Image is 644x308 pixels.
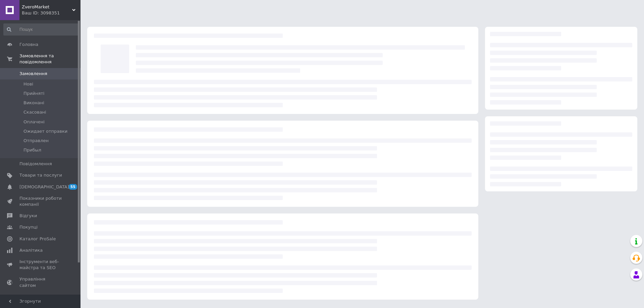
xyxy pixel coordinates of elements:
[69,184,77,190] span: 55
[19,247,43,253] span: Аналітика
[23,147,41,153] span: Прибыл
[19,53,80,65] span: Замовлення та повідомлення
[23,138,49,144] span: Отправлен
[19,195,62,207] span: Показники роботи компанії
[19,276,62,288] span: Управління сайтом
[23,119,45,125] span: Оплачені
[19,294,62,306] span: Гаманець компанії
[19,42,38,48] span: Головна
[19,184,69,190] span: [DEMOGRAPHIC_DATA]
[19,213,37,219] span: Відгуки
[19,224,38,230] span: Покупці
[23,109,46,115] span: Скасовані
[19,172,62,178] span: Товари та послуги
[22,4,72,10] span: ZveroMarket
[19,161,52,167] span: Повідомлення
[23,90,44,97] span: Прийняті
[22,10,80,16] div: Ваш ID: 3098351
[19,236,56,242] span: Каталог ProSale
[23,100,44,106] span: Виконані
[23,81,33,87] span: Нові
[23,128,67,134] span: Ожидает отправки
[19,259,62,271] span: Інструменти веб-майстра та SEO
[3,23,79,36] input: Пошук
[19,71,47,77] span: Замовлення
